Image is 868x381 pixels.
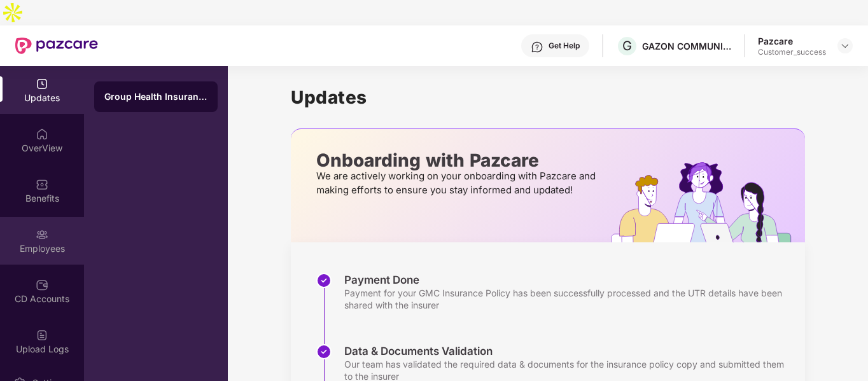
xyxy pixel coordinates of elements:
img: svg+xml;base64,PHN2ZyBpZD0iU3RlcC1Eb25lLTMyeDMyIiB4bWxucz0iaHR0cDovL3d3dy53My5vcmcvMjAwMC9zdmciIH... [316,273,332,288]
div: Customer_success [758,47,826,57]
div: Get Help [549,41,580,51]
div: Pazcare [758,35,826,47]
span: G [622,38,632,53]
img: svg+xml;base64,PHN2ZyBpZD0iSGVscC0zMngzMiIgeG1sbnM9Imh0dHA6Ly93d3cudzMub3JnLzIwMDAvc3ZnIiB3aWR0aD... [531,41,543,53]
img: svg+xml;base64,PHN2ZyBpZD0iU3RlcC1Eb25lLTMyeDMyIiB4bWxucz0iaHR0cDovL3d3dy53My5vcmcvMjAwMC9zdmciIH... [316,344,332,359]
img: svg+xml;base64,PHN2ZyBpZD0iRHJvcGRvd24tMzJ4MzIiIHhtbG5zPSJodHRwOi8vd3d3LnczLm9yZy8yMDAwL3N2ZyIgd2... [840,41,850,51]
img: New Pazcare Logo [15,38,98,54]
div: GAZON COMMUNICATIONS INDIA LIMITED [642,40,731,52]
